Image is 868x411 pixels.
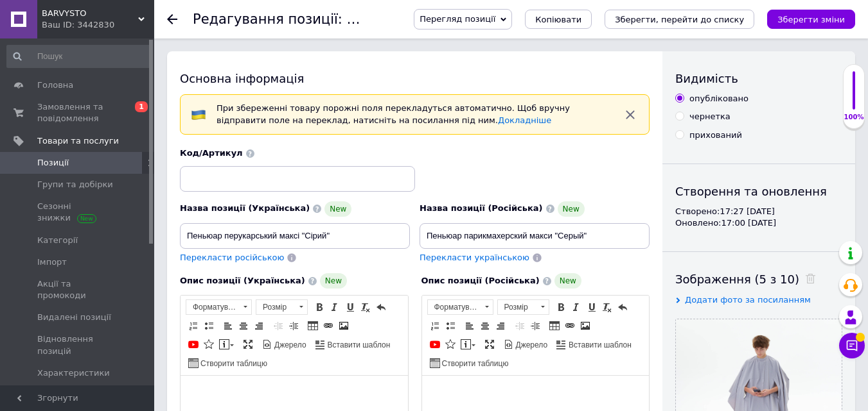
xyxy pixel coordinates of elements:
[514,340,548,351] span: Джерело
[199,358,267,369] span: Створити таблицю
[167,14,177,24] div: Повернутися назад
[337,319,351,333] a: Зображення
[535,15,581,24] span: Копіювати
[558,201,585,217] span: New
[326,340,391,351] span: Вставити шаблон
[37,235,78,246] span: Категорії
[525,10,592,29] button: Копіювати
[202,319,216,333] a: Вставити/видалити маркований список
[321,319,335,333] a: Вставити/Редагувати посилання (Ctrl+L)
[689,111,731,122] div: чернетка
[777,15,845,24] i: Зберегти зміни
[675,183,842,199] div: Створення та оновлення
[37,80,73,91] span: Головна
[37,278,119,301] span: Акції та промокоди
[616,300,630,314] a: Повернути (Ctrl+Z)
[443,319,457,333] a: Вставити/видалити маркований список
[497,299,549,315] a: Розмір
[324,201,351,217] span: New
[180,71,650,87] div: Основна інформація
[236,319,251,333] a: По центру
[359,300,373,314] a: Видалити форматування
[320,273,347,289] span: New
[287,319,301,333] a: Збільшити відступ
[180,276,305,285] span: Опис позиції (Українська)
[502,337,550,351] a: Джерело
[675,217,842,229] div: Оновлено: 17:00 [DATE]
[37,157,69,169] span: Позиції
[42,8,138,19] span: BARVYSTO
[689,130,742,141] div: прихований
[306,319,320,333] a: Таблиця
[498,115,551,125] a: Докладніше
[493,319,508,333] a: По правому краю
[567,340,632,351] span: Вставити шаблон
[260,337,308,351] a: Джерело
[427,299,493,315] a: Форматування
[554,273,581,289] span: New
[272,340,306,351] span: Джерело
[420,223,650,249] input: Наприклад, H&M жіноча сукня зелена 38 розмір вечірня максі з блискітками
[675,71,842,87] div: Видимість
[37,367,110,379] span: Характеристики
[839,333,865,358] button: Чат з покупцем
[186,319,200,333] a: Вставити/видалити нумерований список
[180,203,310,213] span: Назва позиції (Українська)
[256,300,295,314] span: Розмір
[37,135,119,147] span: Товари та послуги
[600,300,614,314] a: Видалити форматування
[675,271,842,287] div: Зображення (5 з 10)
[428,356,511,370] a: Створити таблицю
[420,253,529,262] span: Перекласти українською
[314,337,393,351] a: Вставити шаблон
[42,19,154,31] div: Ваш ID: 3442830
[191,107,206,122] img: :flag-ua:
[689,93,748,105] div: опубліковано
[180,253,284,262] span: Перекласти російською
[186,300,239,314] span: Форматування
[421,276,540,285] span: Опис позиції (Російська)
[554,300,568,314] a: Жирний (Ctrl+B)
[585,300,599,314] a: Підкреслений (Ctrl+U)
[37,101,119,124] span: Замовлення та повідомлення
[217,337,236,351] a: Вставити повідомлення
[37,333,119,356] span: Відновлення позицій
[6,45,152,68] input: Пошук
[256,299,308,315] a: Розмір
[37,201,119,224] span: Сезонні знижки
[569,300,583,314] a: Курсив (Ctrl+I)
[528,319,542,333] a: Збільшити відступ
[428,300,481,314] span: Форматування
[615,15,744,24] i: Зберегти, перейти до списку
[428,319,442,333] a: Вставити/видалити нумерований список
[459,337,477,351] a: Вставити повідомлення
[202,337,216,351] a: Вставити іконку
[675,206,842,217] div: Створено: 17:27 [DATE]
[186,337,200,351] a: Додати відео з YouTube
[221,319,235,333] a: По лівому краю
[463,319,477,333] a: По лівому краю
[428,337,442,351] a: Додати відео з YouTube
[312,300,326,314] a: Жирний (Ctrl+B)
[186,356,269,370] a: Створити таблицю
[186,299,252,315] a: Форматування
[37,256,67,268] span: Імпорт
[374,300,388,314] a: Повернути (Ctrl+Z)
[420,203,543,213] span: Назва позиції (Російська)
[440,358,509,369] span: Створити таблицю
[843,64,865,129] div: 100% Якість заповнення
[443,337,457,351] a: Вставити іконку
[483,337,497,351] a: Максимізувати
[37,179,113,190] span: Групи та добірки
[547,319,562,333] a: Таблиця
[685,295,811,305] span: Додати фото за посиланням
[563,319,577,333] a: Вставити/Редагувати посилання (Ctrl+L)
[343,300,357,314] a: Підкреслений (Ctrl+U)
[328,300,342,314] a: Курсив (Ctrl+I)
[135,101,148,112] span: 1
[252,319,266,333] a: По правому краю
[180,148,243,158] span: Код/Артикул
[180,223,410,249] input: Наприклад, H&M жіноча сукня зелена 38 розмір вечірня максі з блискітками
[578,319,592,333] a: Зображення
[478,319,492,333] a: По центру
